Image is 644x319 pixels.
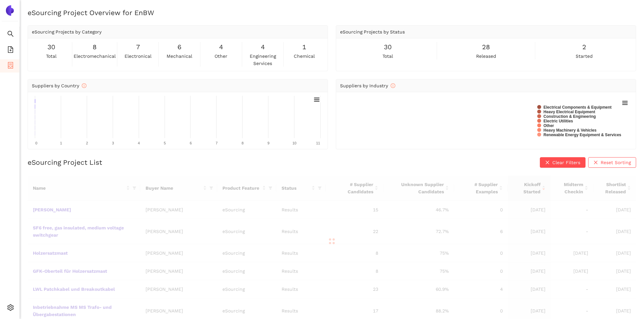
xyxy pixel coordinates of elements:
text: 6 [190,141,192,145]
text: 10 [292,141,296,145]
span: total [382,53,393,60]
span: info-circle [391,83,395,88]
span: electronical [125,53,151,60]
span: 4 [219,42,223,52]
text: 7 [216,141,218,145]
text: Other [543,123,554,128]
span: Reset Sorting [601,159,631,166]
button: closeReset Sorting [588,157,636,168]
span: container [7,60,14,73]
span: Suppliers by Country [32,83,86,88]
span: released [476,53,496,60]
text: 0 [35,141,37,145]
text: Electrical Components & Equipment [543,105,611,110]
text: 3 [112,141,114,145]
span: 2 [582,42,586,52]
span: search [7,28,14,41]
span: 30 [47,42,55,52]
h2: eSourcing Project List [28,158,102,167]
span: total [46,53,57,60]
span: 28 [482,42,490,52]
span: eSourcing Projects by Status [340,29,405,34]
span: eSourcing Projects by Category [32,29,102,34]
text: Heavy Machinery & Vehicles [543,128,597,133]
span: electromechanical [74,53,116,60]
span: started [576,53,593,60]
span: 8 [93,42,97,52]
text: Electric Utilities [543,119,573,123]
text: 1 [60,141,62,145]
img: Logo [5,5,15,16]
text: 11 [316,141,320,145]
span: other [215,53,227,60]
text: Construction & Engineering [543,114,596,119]
text: 8 [241,141,243,145]
span: file-add [7,44,14,57]
span: info-circle [82,83,86,88]
span: 7 [136,42,140,52]
span: Clear Filters [552,159,580,166]
span: setting [7,302,14,315]
span: mechanical [167,53,192,60]
text: Heavy Electrical Equipment [543,110,595,114]
h2: eSourcing Project Overview for EnBW [28,8,636,17]
span: close [593,160,598,165]
button: closeClear Filters [540,157,586,168]
span: 30 [384,42,392,52]
text: 9 [267,141,269,145]
span: Suppliers by Industry [340,83,395,88]
text: 5 [164,141,166,145]
span: 1 [302,42,306,52]
span: engineering services [243,53,282,67]
span: 6 [177,42,181,52]
text: 4 [138,141,140,145]
span: close [545,160,550,165]
text: 2 [86,141,88,145]
text: Renewable Energy Equipment & Services [543,133,621,137]
span: 4 [261,42,265,52]
span: chemical [294,53,315,60]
